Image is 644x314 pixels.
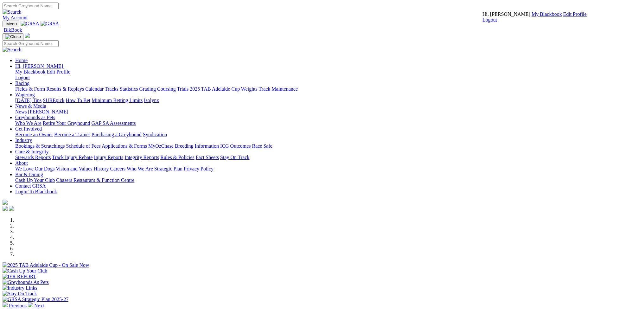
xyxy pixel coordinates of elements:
a: Bookings & Scratchings [15,143,65,149]
a: Vision and Values [56,166,92,171]
a: Isolynx [144,98,159,103]
a: [PERSON_NAME] [28,109,68,114]
a: Statistics [120,86,138,92]
span: Previous [9,303,27,308]
a: History [93,166,109,171]
a: Coursing [157,86,176,92]
img: IER REPORT [3,274,36,279]
div: Care & Integrity [15,155,641,160]
a: Stay On Track [220,155,249,160]
a: Care & Integrity [15,149,49,154]
span: Hi, [PERSON_NAME] [482,11,530,17]
input: Search [3,3,59,9]
a: 2025 TAB Adelaide Cup [190,86,240,92]
img: Search [3,47,22,53]
a: Privacy Policy [184,166,214,171]
a: Purchasing a Greyhound [92,132,142,137]
a: Who We Are [127,166,153,171]
img: Search [3,9,22,15]
img: GRSA Strategic Plan 2025-27 [3,297,68,302]
div: Wagering [15,98,641,103]
input: Search [3,40,59,47]
a: Become a Trainer [54,132,90,137]
img: Cash Up Your Club [3,268,47,274]
a: Weights [241,86,258,92]
a: Racing [15,80,29,86]
a: Get Involved [15,126,42,131]
img: Stay On Track [3,291,37,297]
a: Previous [3,303,28,308]
a: My Blackbook [532,11,562,17]
a: Edit Profile [47,69,70,74]
a: Retire Your Greyhound [43,120,90,126]
a: Rules & Policies [160,155,194,160]
a: Home [15,58,28,63]
a: Become an Owner [15,132,53,137]
a: News & Media [15,103,46,109]
img: Greyhounds As Pets [3,279,49,285]
div: News & Media [15,109,641,115]
a: Logout [15,75,30,80]
a: SUREpick [43,98,64,103]
a: My Blackbook [15,69,46,74]
img: logo-grsa-white.png [3,200,8,205]
span: Menu [6,22,17,26]
a: Injury Reports [94,155,123,160]
a: Syndication [143,132,167,137]
img: 2025 TAB Adelaide Cup - On Sale Now [3,262,89,268]
img: GRSA [41,21,59,27]
img: facebook.svg [3,206,8,211]
span: Next [34,303,44,308]
img: chevron-right-pager-white.svg [28,302,33,307]
a: Schedule of Fees [66,143,100,149]
a: Race Safe [252,143,272,149]
img: GRSA [21,21,39,27]
a: Who We Are [15,120,41,126]
a: Careers [110,166,125,171]
div: Get Involved [15,132,641,138]
a: Hi, [PERSON_NAME] [15,63,64,69]
a: Wagering [15,92,35,97]
a: Edit Profile [563,11,587,17]
a: Contact GRSA [15,183,46,189]
a: Logout [482,17,497,22]
span: Hi, [PERSON_NAME] [15,63,63,69]
a: We Love Our Dogs [15,166,54,171]
a: Integrity Reports [124,155,159,160]
a: [DATE] Tips [15,98,41,103]
div: About [15,166,641,172]
a: Track Injury Rebate [52,155,92,160]
a: Calendar [85,86,104,92]
a: Chasers Restaurant & Function Centre [56,177,134,183]
img: logo-grsa-white.png [25,33,30,38]
a: Cash Up Your Club [15,177,55,183]
a: Fields & Form [15,86,45,92]
a: MyOzChase [148,143,174,149]
img: chevron-left-pager-white.svg [3,302,8,307]
a: Bar & Dining [15,172,43,177]
img: Industry Links [3,285,37,291]
button: Toggle navigation [3,21,19,27]
a: Applications & Forms [102,143,147,149]
a: Breeding Information [175,143,219,149]
a: About [15,160,28,166]
img: twitter.svg [9,206,14,211]
div: Racing [15,86,641,92]
button: Toggle navigation [3,33,23,40]
div: Greyhounds as Pets [15,120,641,126]
a: BlkBook [3,27,22,33]
a: News [15,109,27,114]
div: Bar & Dining [15,177,641,183]
a: Grading [139,86,156,92]
img: Close [5,34,21,39]
a: Trials [177,86,188,92]
div: My Account [482,11,587,23]
a: My Account [3,15,28,20]
a: Login To Blackbook [15,189,57,194]
a: Fact Sheets [196,155,219,160]
a: Track Maintenance [259,86,298,92]
a: Results & Replays [46,86,84,92]
div: Hi, [PERSON_NAME] [15,69,641,80]
a: Minimum Betting Limits [92,98,143,103]
div: Industry [15,143,641,149]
